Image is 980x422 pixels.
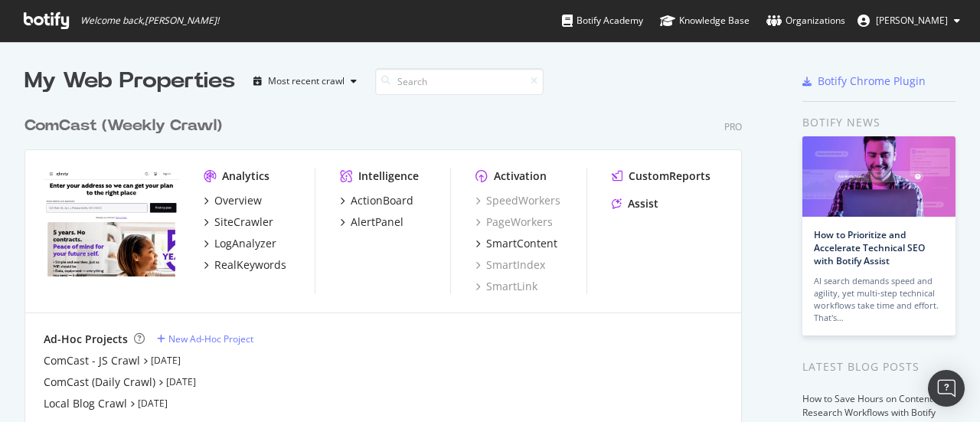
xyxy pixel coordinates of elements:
[802,74,926,89] a: Botify Chrome Plugin
[802,358,955,375] div: Latest Blog Posts
[766,13,845,28] div: Organizations
[24,66,235,97] div: My Web Properties
[340,193,413,208] a: ActionBoard
[138,397,168,410] a: [DATE]
[814,228,925,267] a: How to Prioritize and Accelerate Technical SEO with Botify Assist
[44,332,128,347] div: Ad-Hoc Projects
[214,257,286,273] div: RealKeywords
[928,370,965,407] div: Open Intercom Messenger
[628,196,658,211] div: Assist
[802,136,955,217] img: How to Prioritize and Accelerate Technical SEO with Botify Assist
[845,8,972,33] button: [PERSON_NAME]
[612,168,710,184] a: CustomReports
[340,214,403,230] a: AlertPanel
[494,168,547,184] div: Activation
[222,168,269,184] div: Analytics
[351,193,413,208] div: ActionBoard
[475,214,553,230] a: PageWorkers
[44,353,140,368] a: ComCast - JS Crawl
[151,354,181,367] a: [DATE]
[562,13,643,28] div: Botify Academy
[629,168,710,184] div: CustomReports
[814,275,944,324] div: AI search demands speed and agility, yet multi-step technical workflows take time and effort. Tha...
[24,115,222,137] div: ComCast (Weekly Crawl)
[44,396,127,411] a: Local Blog Crawl
[358,168,419,184] div: Intelligence
[802,114,955,131] div: Botify news
[168,332,253,345] div: New Ad-Hoc Project
[475,236,557,251] a: SmartContent
[724,120,742,133] div: Pro
[486,236,557,251] div: SmartContent
[475,279,537,294] a: SmartLink
[375,68,544,95] input: Search
[475,257,545,273] a: SmartIndex
[157,332,253,345] a: New Ad-Hoc Project
[214,193,262,208] div: Overview
[80,15,219,27] span: Welcome back, [PERSON_NAME] !
[876,14,948,27] span: Eric Regan
[612,196,658,211] a: Assist
[204,193,262,208] a: Overview
[204,257,286,273] a: RealKeywords
[247,69,363,93] button: Most recent crawl
[166,375,196,388] a: [DATE]
[204,214,273,230] a: SiteCrawler
[214,214,273,230] div: SiteCrawler
[268,77,345,86] div: Most recent crawl
[44,168,179,277] img: www.xfinity.com
[214,236,276,251] div: LogAnalyzer
[204,236,276,251] a: LogAnalyzer
[44,375,155,390] a: ComCast (Daily Crawl)
[351,214,403,230] div: AlertPanel
[818,74,926,89] div: Botify Chrome Plugin
[24,115,228,137] a: ComCast (Weekly Crawl)
[475,193,560,208] a: SpeedWorkers
[660,13,750,28] div: Knowledge Base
